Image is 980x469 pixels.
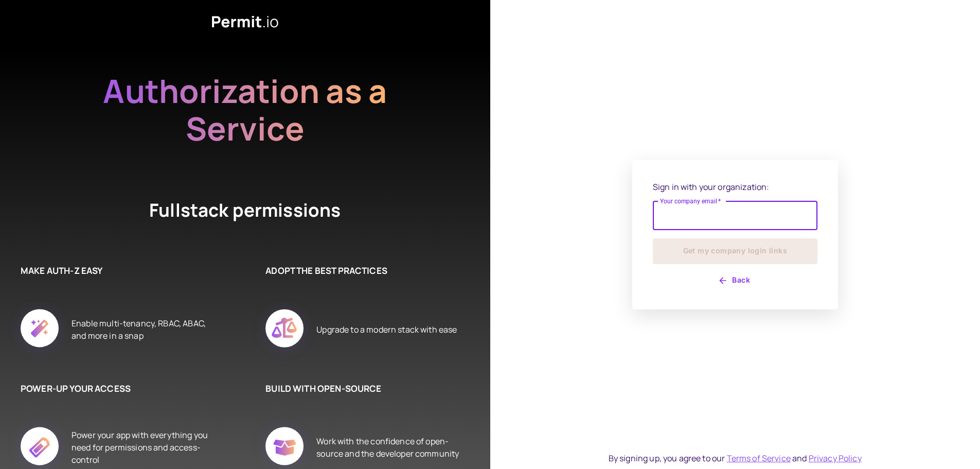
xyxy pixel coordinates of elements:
h6: MAKE AUTH-Z EASY [21,264,214,277]
h6: POWER-UP YOUR ACCESS [21,382,214,395]
h6: BUILD WITH OPEN-SOURCE [265,382,459,395]
button: Back [653,272,817,289]
div: Upgrade to a modern stack with ease [316,298,457,361]
div: By signing up, you agree to our and [609,452,862,464]
a: Privacy Policy [809,453,862,464]
div: Enable multi-tenancy, RBAC, ABAC, and more in a snap [72,298,214,361]
h2: Authorization as a Service [70,72,420,147]
label: Your company email [660,197,721,205]
a: Terms of Service [727,453,791,464]
p: Sign in with your organization: [653,181,817,193]
h4: Fullstack permissions [111,198,379,223]
h6: ADOPT THE BEST PRACTICES [265,264,459,277]
button: Get my company login links [653,238,817,264]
